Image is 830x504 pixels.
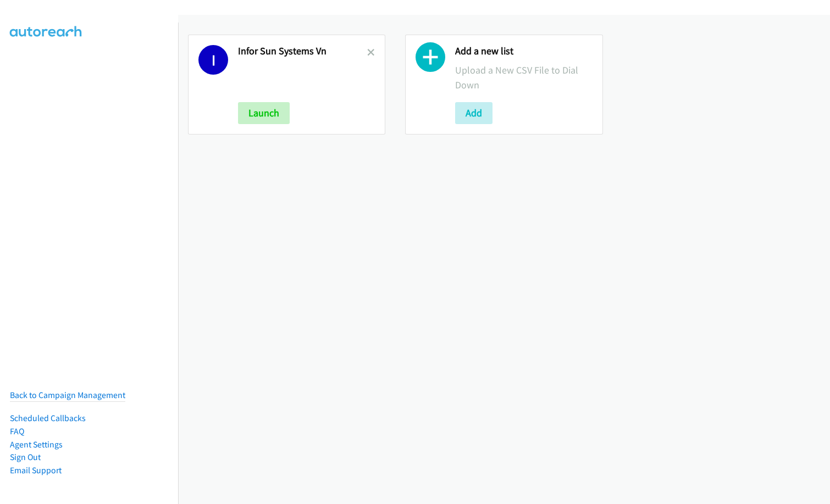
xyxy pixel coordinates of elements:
[10,439,63,450] a: Agent Settings
[455,63,592,92] p: Upload a New CSV File to Dial Down
[10,413,86,423] a: Scheduled Callbacks
[10,452,41,462] a: Sign Out
[455,45,592,58] h2: Add a new list
[455,102,493,124] button: Add
[10,390,125,400] a: Back to Campaign Management
[10,465,62,475] a: Email Support
[10,426,24,436] a: FAQ
[198,45,228,75] h1: I
[238,102,290,124] button: Launch
[238,45,367,58] h2: Infor Sun Systems Vn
